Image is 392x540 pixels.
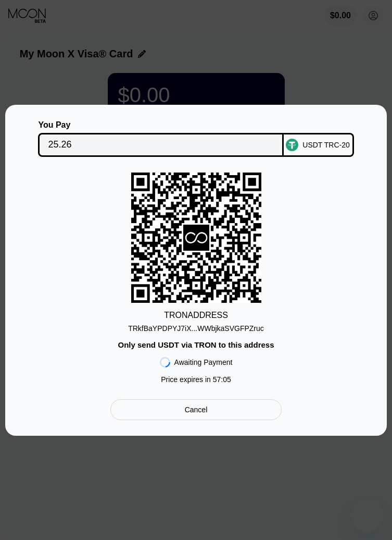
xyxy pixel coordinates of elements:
div: Cancel [110,399,282,420]
div: TRkfBaYPDPYJ7iX...WWbjkaSVGFPZruc [128,324,264,333]
div: You Pay [38,120,283,130]
div: TRON ADDRESS [164,311,228,320]
div: Awaiting Payment [174,358,233,366]
div: Price expires in [161,375,231,384]
span: 57 : 05 [213,375,231,384]
iframe: Mesajlaşma penceresini başlatma düğmesi [350,498,384,532]
div: TRkfBaYPDPYJ7iX...WWbjkaSVGFPZruc [128,320,264,333]
div: You PayUSDT TRC-20 [21,120,371,157]
div: USDT TRC-20 [302,141,350,149]
div: Only send USDT via TRON to this address [118,340,274,349]
div: Cancel [185,405,208,414]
